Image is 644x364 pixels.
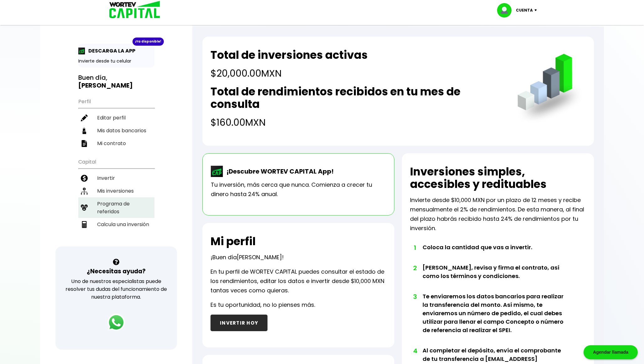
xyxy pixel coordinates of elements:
h2: Mi perfil [210,235,256,248]
a: Mi contrato [78,137,154,150]
p: DESCARGA LA APP [85,47,135,55]
a: Calcula una inversión [78,218,154,231]
img: wortev-capital-app-icon [211,166,223,177]
ul: Capital [78,155,154,246]
img: grafica.516fef24.png [515,54,586,125]
span: 1 [413,243,416,252]
h2: Inversiones simples, accesibles y redituables [410,165,586,190]
li: Te enviaremos los datos bancarios para realizar la transferencia del monto. Así mismo, te enviare... [423,292,568,346]
li: Coloca la cantidad que vas a invertir. [423,243,568,263]
div: Agendar llamada [584,345,638,359]
h2: Total de inversiones activas [210,49,368,61]
img: contrato-icon.f2db500c.svg [81,140,88,147]
img: logos_whatsapp-icon.242b2217.svg [107,314,125,331]
p: ¡Descubre WORTEV CAPITAL App! [223,167,334,176]
img: invertir-icon.b3b967d7.svg [81,175,88,182]
p: Invierte desde $10,000 MXN por un plazo de 12 meses y recibe mensualmente el 2% de rendimientos. ... [410,195,586,233]
button: INVERTIR HOY [210,315,267,331]
img: app-icon [78,48,85,54]
a: Invertir [78,172,154,185]
h3: ¿Necesitas ayuda? [87,267,146,276]
span: 4 [413,346,416,356]
a: Editar perfil [78,111,154,124]
img: recomiendanos-icon.9b8e9327.svg [81,204,88,211]
span: [PERSON_NAME] [237,253,282,261]
img: inversiones-icon.6695dc30.svg [81,188,88,195]
div: ¡Ya disponible! [132,38,164,46]
img: datos-icon.10cf9172.svg [81,127,88,134]
b: [PERSON_NAME] [78,81,133,90]
span: 2 [413,263,416,273]
img: profile-image [497,3,516,18]
h4: $160.00 MXN [210,115,505,129]
a: Programa de referidos [78,197,154,218]
a: Mis inversiones [78,185,154,197]
img: editar-icon.952d3147.svg [81,114,88,121]
span: 3 [413,292,416,301]
p: Cuenta [516,6,533,15]
p: En tu perfil de WORTEV CAPITAL puedes consultar el estado de los rendimientos, editar los datos e... [210,267,386,295]
img: icon-down [533,9,541,11]
p: Uno de nuestros especialistas puede resolver tus dudas del funcionamiento de nuestra plataforma. [64,277,169,301]
ul: Perfil [78,94,154,150]
a: Mis datos bancarios [78,124,154,137]
li: [PERSON_NAME], revisa y firma el contrato, así como los términos y condiciones. [423,263,568,292]
p: Invierte desde tu celular [78,58,154,64]
h2: Total de rendimientos recibidos en tu mes de consulta [210,85,505,110]
img: calculadora-icon.17d418c4.svg [81,221,88,228]
p: Es tu oportunidad, no lo pienses más. [210,300,315,310]
h4: $20,000.00 MXN [210,66,368,80]
p: Tu inversión, más cerca que nunca. Comienza a crecer tu dinero hasta 24% anual. [211,180,386,199]
h3: Buen día, [78,74,154,89]
p: ¡Buen día ! [210,253,284,262]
